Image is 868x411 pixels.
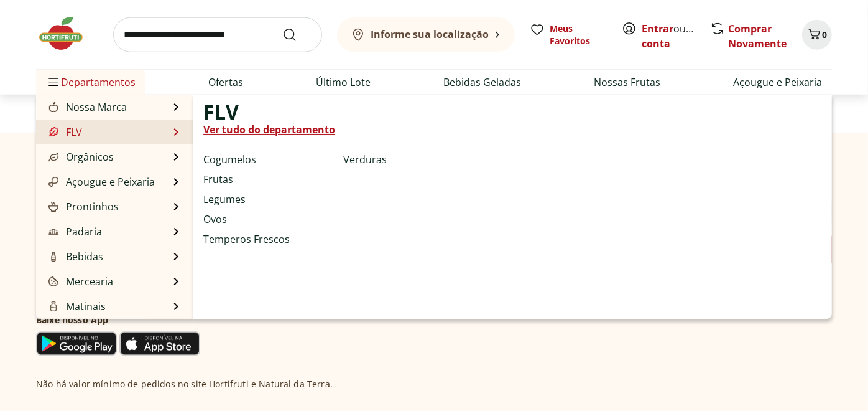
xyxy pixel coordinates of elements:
[343,152,387,167] a: Verduras
[316,75,371,90] a: Último Lote
[46,100,127,115] a: Nossa MarcaNossa Marca
[203,105,239,120] span: FLV
[822,29,827,40] span: 0
[48,127,58,137] img: FLV
[443,75,521,90] a: Bebidas Geladas
[36,15,98,52] img: Hortifruti
[46,249,103,264] a: BebidasBebidas
[203,172,233,187] a: Frutas
[203,232,290,247] a: Temperos Frescos
[46,199,119,214] a: ProntinhosProntinhos
[203,122,335,137] a: Ver tudo do departamento
[594,75,660,90] a: Nossas Frutas
[46,125,82,139] a: FLVFLV
[48,202,58,212] img: Prontinhos
[48,152,58,162] img: Orgânicos
[282,27,312,42] button: Submit Search
[119,331,200,356] img: App Store Icon
[337,17,515,52] button: Informe sua localização
[203,212,227,227] a: Ovos
[36,378,333,390] p: Não há valor mínimo de pedidos no site Hortifruti e Natural da Terra.
[203,152,256,167] a: Cogumelos
[642,22,710,50] a: Criar conta
[733,75,822,90] a: Açougue e Peixaria
[48,227,58,237] img: Padaria
[48,252,58,262] img: Bebidas
[36,314,200,326] h3: Baixe nosso App
[642,21,697,51] span: ou
[642,22,673,35] a: Entrar
[113,17,322,52] input: search
[203,192,246,207] a: Legumes
[371,27,489,41] b: Informe sua localização
[46,316,170,346] a: Frios, Queijos e LaticíniosFrios, Queijos e Laticínios
[46,274,113,289] a: MerceariaMercearia
[36,331,117,356] img: Google Play Icon
[48,276,58,286] img: Mercearia
[46,67,136,97] span: Departamentos
[530,22,607,47] a: Meus Favoritos
[46,174,155,189] a: Açougue e PeixariaAçougue e Peixaria
[48,102,58,112] img: Nossa Marca
[208,75,243,90] a: Ofertas
[46,224,102,239] a: PadariaPadaria
[46,299,106,314] a: MatinaisMatinais
[46,149,114,164] a: OrgânicosOrgânicos
[802,20,832,50] button: Carrinho
[46,67,61,97] button: Menu
[48,301,58,311] img: Matinais
[550,22,607,47] span: Meus Favoritos
[48,177,58,187] img: Açougue e Peixaria
[728,22,787,50] a: Comprar Novamente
